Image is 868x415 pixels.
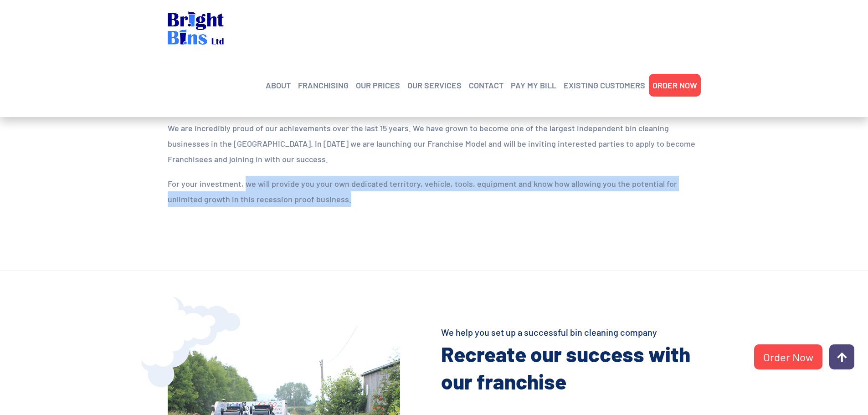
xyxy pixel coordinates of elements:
[441,340,701,395] h2: Recreate our success with our franchise
[168,176,701,207] p: For your investment, we will provide you your own dedicated territory, vehicle, tools, equipment ...
[441,326,701,338] h4: We help you set up a successful bin cleaning company
[298,78,349,92] a: FRANCHISING
[754,344,822,369] a: Order Now
[652,78,697,92] a: ORDER NOW
[564,78,645,92] a: EXISTING CUSTOMERS
[469,78,503,92] a: CONTACT
[511,78,556,92] a: PAY MY BILL
[407,78,462,92] a: OUR SERVICES
[356,78,400,92] a: OUR PRICES
[168,120,701,167] p: We are incredibly proud of our achievements over the last 15 years. We have grown to become one o...
[266,78,291,92] a: ABOUT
